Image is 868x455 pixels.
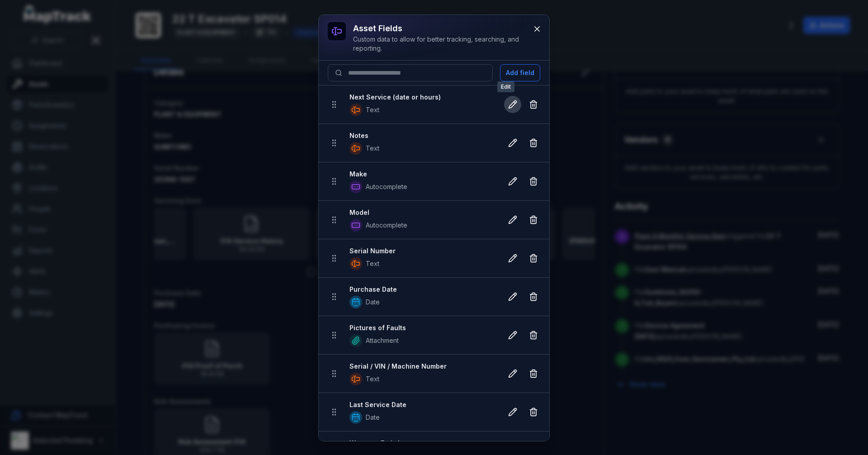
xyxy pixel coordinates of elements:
div: Custom data to allow for better tracking, searching, and reporting. [353,35,526,53]
span: Edit [497,81,514,92]
strong: Warranty End-date [349,439,495,448]
h3: asset fields [353,22,526,35]
strong: Notes [349,131,495,140]
strong: Make [349,170,495,179]
strong: Purchase Date [349,285,495,294]
span: Autocomplete [366,182,407,191]
strong: Model [349,208,495,217]
strong: Next Service (date or hours) [349,93,495,102]
span: Text [366,144,379,153]
span: Date [366,413,380,422]
strong: Serial / VIN / Machine Number [349,362,495,371]
span: Text [366,374,379,384]
button: Add field [500,64,540,81]
span: Attachment [366,336,399,345]
strong: Last Service Date [349,400,495,409]
span: Date [366,298,380,307]
span: Text [366,105,379,114]
strong: Serial Number [349,246,495,256]
span: Autocomplete [366,221,407,230]
span: Text [366,259,379,268]
strong: Pictures of Faults [349,323,495,332]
